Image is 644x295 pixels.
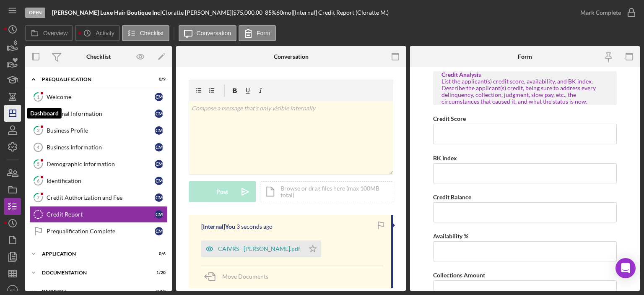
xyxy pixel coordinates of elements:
[580,4,621,21] div: Mark Complete
[155,143,163,151] div: C M
[433,272,485,279] label: Collections Amount
[222,273,268,280] span: Move Documents
[29,189,168,206] a: 7Credit Authorization and FeeCM
[233,9,265,16] div: $75,000.00
[615,258,636,278] div: Open Intercom Messenger
[151,289,166,294] div: 0 / 10
[29,139,168,156] a: 4Business InformationCM
[151,251,166,256] div: 0 / 6
[37,195,40,200] tspan: 7
[47,110,155,117] div: Personal Information
[42,251,145,256] div: Application
[518,53,532,60] div: Form
[43,30,68,37] label: Overview
[75,25,119,41] button: Activity
[42,77,145,82] div: Prequalification
[122,25,169,41] button: Checklist
[86,53,111,60] div: Checklist
[151,77,166,82] div: 0 / 9
[37,145,40,150] tspan: 4
[216,181,228,202] div: Post
[155,210,163,219] div: C M
[37,161,39,167] tspan: 5
[47,211,155,218] div: Credit Report
[155,193,163,202] div: C M
[37,178,40,183] tspan: 6
[441,71,608,78] div: Credit Analysis
[441,78,608,105] div: List the applicant(s) credit score, availability, and BK index. Describe the applicant(s) credit,...
[47,228,155,235] div: Prequalification Complete
[239,25,276,41] button: Form
[29,206,168,223] a: Credit ReportCM
[274,53,309,60] div: Conversation
[42,270,145,275] div: Documentation
[29,172,168,189] a: 6IdentificationCM
[29,105,168,122] a: 2Personal InformationCM
[37,128,39,133] tspan: 3
[155,177,163,185] div: C M
[37,111,39,116] tspan: 2
[265,9,276,16] div: 85 %
[29,223,168,240] a: Prequalification CompleteCM
[47,178,155,184] div: Identification
[29,122,168,139] a: 3Business ProfileCM
[10,288,15,293] text: KD
[29,89,168,105] a: 1WelcomeCM
[201,266,277,287] button: Move Documents
[47,161,155,167] div: Demographic Information
[155,110,163,118] div: C M
[25,25,73,41] button: Overview
[291,9,389,16] div: | [Internal] Credit Report (Cloratte M.)
[155,93,163,101] div: C M
[179,25,237,41] button: Conversation
[433,115,466,122] label: Credit Score
[433,154,457,162] label: BK Index
[96,30,114,37] label: Activity
[25,8,45,18] div: Open
[162,9,233,16] div: Cloratte [PERSON_NAME] |
[52,9,162,16] div: |
[201,240,321,257] button: CAIVRS - [PERSON_NAME].pdf
[433,193,471,201] label: Credit Balance
[433,232,468,240] label: Availability %
[572,4,640,21] button: Mark Complete
[257,30,270,37] label: Form
[155,126,163,135] div: C M
[189,181,256,202] button: Post
[197,30,231,37] label: Conversation
[151,270,166,275] div: 1 / 20
[47,94,155,100] div: Welcome
[218,245,300,252] div: CAIVRS - [PERSON_NAME].pdf
[47,194,155,201] div: Credit Authorization and Fee
[42,289,145,294] div: Decision
[155,227,163,235] div: C M
[29,156,168,172] a: 5Demographic InformationCM
[140,30,164,37] label: Checklist
[47,127,155,134] div: Business Profile
[155,160,163,168] div: C M
[276,9,291,16] div: 60 mo
[47,144,155,151] div: Business Information
[236,223,273,230] time: 2025-08-21 17:24
[52,9,160,16] b: [PERSON_NAME] Luxe Hair Boutique Inc
[201,223,235,230] div: [Internal] You
[37,94,39,99] tspan: 1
